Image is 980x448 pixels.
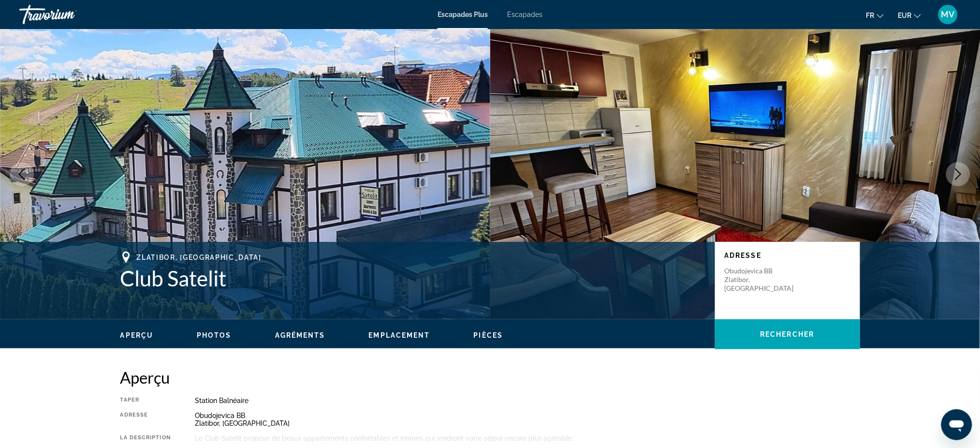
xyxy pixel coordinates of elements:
a: Escapades Plus [438,11,488,18]
button: Changer de langue [866,8,884,22]
span: Aperçu [120,331,154,339]
button: Menu utilisateur [936,4,961,25]
span: Emplacement [369,331,430,339]
span: Pièces [474,331,503,339]
div: Station balnéaire [195,397,860,404]
div: Taper [120,397,171,404]
button: Agréments [275,331,325,340]
button: Pièces [474,331,503,340]
h2: Aperçu [120,368,860,387]
a: Travorium [19,2,116,27]
button: Previous image [10,162,34,186]
div: La description [120,434,171,442]
iframe: Bouton de lancement de la fenêtre de messagerie [941,409,972,440]
button: Photos [197,331,232,340]
a: Escapades [507,11,542,18]
p: Obudojevica BB Zlatibor, [GEOGRAPHIC_DATA] [725,267,802,293]
button: Rechercher [715,319,860,349]
div: Obudojevica BB Zlatibor, [GEOGRAPHIC_DATA] [195,412,860,427]
p: Adresse [725,252,850,259]
span: Zlatibor, [GEOGRAPHIC_DATA] [137,254,262,261]
font: EUR [898,12,912,19]
button: Next image [946,162,970,186]
font: MV [941,9,955,19]
span: Agréments [275,331,325,339]
button: Changer de devise [898,8,921,22]
span: Photos [197,331,232,339]
span: Rechercher [761,330,815,338]
button: Aperçu [120,331,154,340]
button: Emplacement [369,331,430,340]
div: Adresse [120,412,171,427]
font: fr [866,12,875,19]
h1: Club Satelit [120,266,705,291]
